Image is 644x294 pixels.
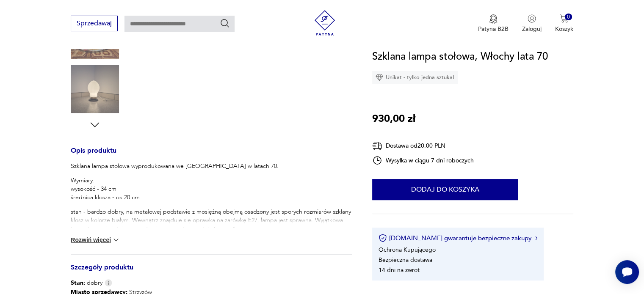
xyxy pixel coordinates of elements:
a: Sprzedawaj [71,21,118,27]
h1: Szklana lampa stołowa, Włochy lata 70 [372,49,548,65]
img: Ikona dostawy [372,140,382,151]
li: Bezpieczna dostawa [379,256,432,264]
img: Ikona diamentu [376,74,383,81]
button: Patyna B2B [478,14,509,33]
button: Sprzedawaj [71,16,118,31]
div: Wysyłka w ciągu 7 dni roboczych [372,155,474,165]
p: Wymiary: wysokość - 34 cm średnica klosza - ok 20 cm [71,176,352,202]
p: Koszyk [555,25,573,33]
button: [DOMAIN_NAME] gwarantuje bezpieczne zakupy [379,234,537,242]
div: 0 [565,14,572,21]
p: 930,00 zł [372,111,415,127]
img: Ikona strzałki w prawo [535,236,538,240]
a: Ikona medaluPatyna B2B [478,14,509,33]
span: dobry [71,279,102,287]
b: Stan: [71,279,85,287]
button: Dodaj do koszyka [372,179,518,200]
iframe: Smartsupp widget button [615,260,639,284]
img: chevron down [112,236,120,244]
p: Szklana lampa stołowa wyprodukowana we [GEOGRAPHIC_DATA] w latach 70. [71,162,352,170]
li: Ochrona Kupującego [379,246,436,254]
p: Zaloguj [522,25,542,33]
img: Info icon [105,279,112,286]
h3: Opis produktu [71,148,352,162]
div: Unikat - tylko jedna sztuka! [372,71,458,84]
h3: Szczegóły produktu [71,265,352,279]
p: Patyna B2B [478,25,509,33]
img: Ikonka użytkownika [528,14,536,23]
li: 14 dni na zwrot [379,266,420,274]
img: Ikona certyfikatu [379,234,387,242]
img: Ikona medalu [489,14,498,24]
button: Szukaj [220,18,230,28]
button: Rozwiń więcej [71,236,120,244]
div: Dostawa od 20,00 PLN [372,140,474,151]
img: Zdjęcie produktu Szklana lampa stołowa, Włochy lata 70 [71,65,119,113]
img: Patyna - sklep z meblami i dekoracjami vintage [312,10,337,36]
button: Zaloguj [522,14,542,33]
button: 0Koszyk [555,14,573,33]
img: Ikona koszyka [560,14,568,23]
p: stan - bardzo dobry, na metalowej podstawie z mosiężną obejmą osadzony jest sporych rozmiarów szk... [71,208,352,233]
